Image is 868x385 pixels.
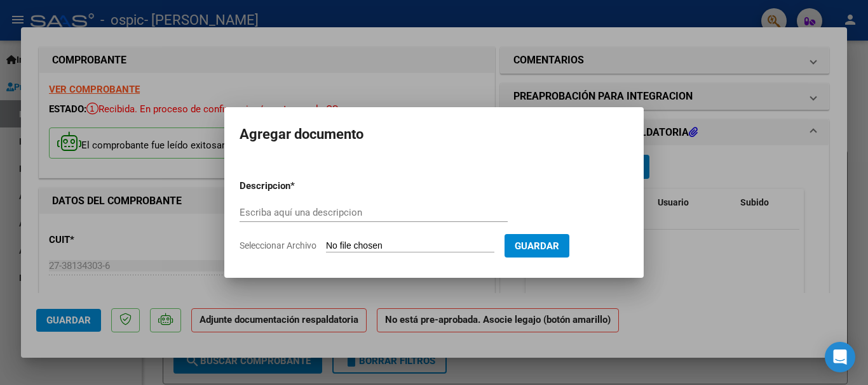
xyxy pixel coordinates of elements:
[240,240,316,251] span: Seleccionar Archivo
[515,240,559,252] span: Guardar
[240,179,356,193] p: Descripcion
[825,342,855,372] div: Open Intercom Messenger
[505,234,569,258] button: Guardar
[240,122,628,147] h2: Agregar documento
